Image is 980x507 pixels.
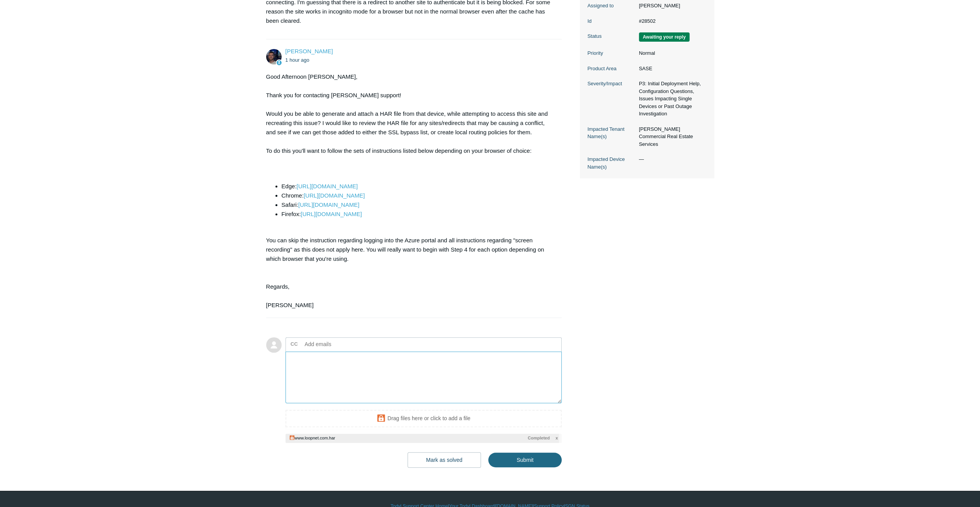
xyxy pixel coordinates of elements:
a: [PERSON_NAME] [285,48,333,54]
span: x [555,435,558,441]
dt: Impacted Device Name(s) [588,155,635,171]
span: Connor Davis [285,48,333,54]
dt: Priority [588,49,635,57]
dt: Status [588,32,635,40]
dt: Product Area [588,65,635,73]
li: Safari: [282,200,554,210]
dd: [PERSON_NAME] [635,2,707,10]
dd: P3: Initial Deployment Help, Configuration Questions, Issues Impacting Single Devices or Past Out... [635,80,707,118]
span: We are waiting for you to respond [639,32,690,42]
a: [URL][DOMAIN_NAME] [297,183,358,189]
dd: Normal [635,49,707,57]
dt: Assigned to [588,2,635,10]
textarea: Add your reply [285,352,562,404]
button: Mark as solved [408,452,481,468]
input: Add emails [302,338,385,350]
dd: — [635,155,707,163]
dd: SASE [635,65,707,73]
li: Firefox: [282,210,554,219]
a: [URL][DOMAIN_NAME] [298,201,359,208]
li: Chrome: [282,191,554,200]
dd: [PERSON_NAME] Commercial Real Estate Services [635,125,707,148]
div: Good Afternoon [PERSON_NAME], Thank you for contacting [PERSON_NAME] support! Would you be able t... [266,72,554,310]
time: 09/29/2025, 10:04 [285,57,309,63]
dt: Impacted Tenant Name(s) [588,125,635,140]
dt: Severity/Impact [588,80,635,88]
dt: Id [588,17,635,25]
label: CC [290,338,298,350]
a: [URL][DOMAIN_NAME] [301,211,362,217]
span: Completed [528,435,550,441]
input: Submit [488,453,562,467]
a: [URL][DOMAIN_NAME] [304,192,365,199]
dd: #28502 [635,17,707,25]
li: Edge: [282,182,554,191]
